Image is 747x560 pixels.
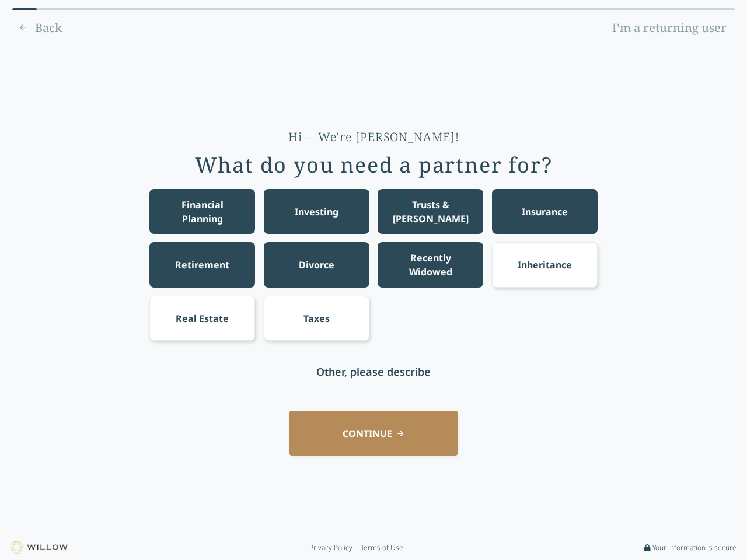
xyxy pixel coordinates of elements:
div: 0% complete [12,8,37,10]
a: I'm a returning user [604,19,735,37]
a: Terms of Use [361,543,403,552]
div: Recently Widowed [389,251,473,279]
div: Insurance [522,205,568,219]
div: Inheritance [518,258,572,272]
span: Your information is secure [652,543,736,552]
div: Hi— We're [PERSON_NAME]! [288,129,459,145]
div: Trusts & [PERSON_NAME] [389,198,473,226]
div: Divorce [299,258,334,272]
div: Taxes [303,311,330,325]
div: Real Estate [176,311,229,325]
div: Financial Planning [160,198,245,226]
div: Retirement [175,258,229,272]
div: Investing [295,205,338,219]
img: Willow logo [11,541,68,554]
div: What do you need a partner for? [195,153,553,177]
a: Privacy Policy [309,543,352,552]
button: CONTINUE [289,411,458,456]
div: Other, please describe [316,363,431,380]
